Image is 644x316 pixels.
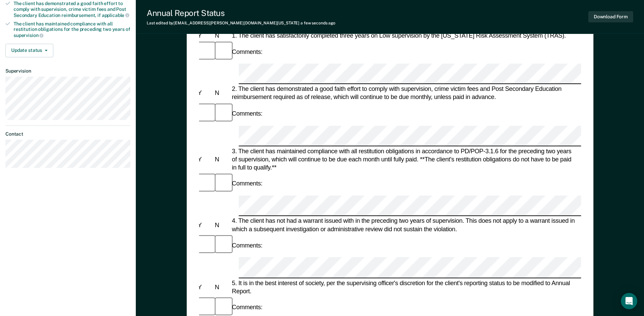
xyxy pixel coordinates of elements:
div: Annual Report Status [147,8,335,18]
button: Download Form [588,11,633,22]
div: Comments: [231,48,264,56]
div: Comments: [231,179,264,187]
div: The client has demonstrated a good faith effort to comply with supervision, crime victim fees and... [14,1,130,18]
div: 5. It is in the best interest of society, per the supervising officer's discretion for the client... [231,279,578,295]
div: Y [196,221,213,229]
dt: Supervision [5,68,130,74]
div: Y [196,32,213,40]
div: N [213,89,230,97]
div: N [213,221,230,229]
div: Open Intercom Messenger [621,293,637,309]
div: N [213,32,230,40]
div: Comments: [231,303,264,311]
div: 4. The client has not had a warrant issued with in the preceding two years of supervision. This d... [231,217,578,233]
div: Y [196,155,213,163]
span: a few seconds ago [300,21,335,25]
div: 3. The client has maintained compliance with all restitution obligations in accordance to PD/POP-... [231,147,578,172]
button: Update status [5,44,53,57]
div: N [213,283,230,291]
div: N [213,155,230,163]
div: Y [196,89,213,97]
dt: Contact [5,131,130,137]
span: applicable [102,13,129,18]
div: The client has maintained compliance with all restitution obligations for the preceding two years of [14,21,130,38]
div: Y [196,283,213,291]
div: Last edited by [EMAIL_ADDRESS][PERSON_NAME][DOMAIN_NAME][US_STATE] [147,21,335,25]
div: Comments: [231,110,264,118]
div: 1. The client has satisfactorily completed three years on Low supervision by the [US_STATE] Risk ... [231,32,578,40]
div: 2. The client has demonstrated a good faith effort to comply with supervision, crime victim fees ... [231,85,578,101]
div: Comments: [231,241,264,250]
span: supervision [14,33,43,38]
